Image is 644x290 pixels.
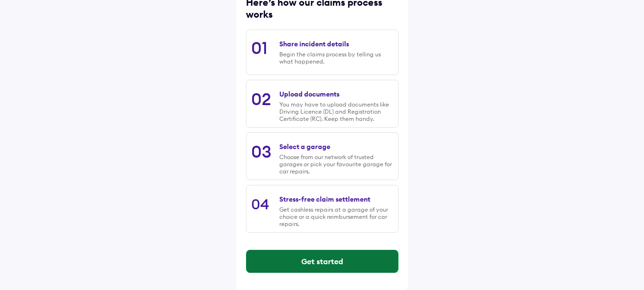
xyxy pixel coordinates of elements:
[251,195,269,213] div: 04
[279,153,393,175] div: Choose from our network of trusted garages or pick your favourite garage for car repairs.
[279,40,349,48] div: Share incident details
[251,88,271,109] div: 02
[279,90,339,98] div: Upload documents
[279,195,370,204] div: Stress-free claim settlement
[246,250,398,273] button: Get started
[279,206,393,227] div: Get cashless repairs at a garage of your choice or a quick reimbursement for car repairs.
[279,51,393,65] div: Begin the claims process by telling us what happened.
[279,101,393,122] div: You may have to upload documents like Driving Licence (DL) and Registration Certificate (RC). Kee...
[251,141,271,162] div: 03
[279,142,330,151] div: Select a garage
[251,37,267,58] div: 01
